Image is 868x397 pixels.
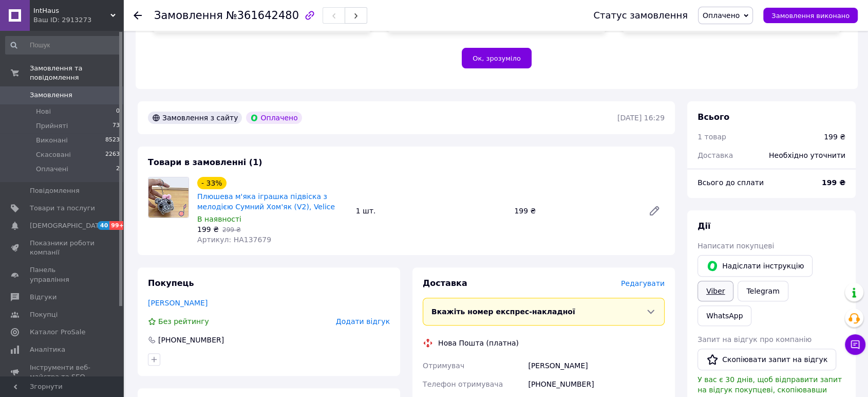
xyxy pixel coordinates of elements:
span: №361642480 [226,9,299,22]
span: IntHaus [33,6,110,15]
span: Додати відгук [336,317,390,326]
span: Всього до сплати [697,178,764,187]
span: 199 ₴ [197,225,219,233]
button: Чат з покупцем [845,334,865,355]
div: 199 ₴ [510,204,640,218]
div: - 33% [197,177,227,189]
input: Пошук [5,36,121,55]
span: 1 товар [697,133,726,141]
button: Замовлення виконано [763,8,858,23]
span: 73 [112,121,120,131]
span: Оплачені [36,165,68,174]
span: В наявності [197,215,241,223]
span: Панель управління [30,265,95,284]
span: Написати покупцеві [697,242,774,250]
span: Прийняті [36,121,68,131]
img: Плюшева м'яка іграшка підвіска з мелодією Сумний Хом'як (V2), Velice [148,177,188,218]
span: Телефон отримувача [423,380,503,388]
span: 2263 [105,150,120,159]
div: 199 ₴ [824,132,845,142]
span: Скасовані [36,150,71,159]
div: [PHONE_NUMBER] [157,335,225,345]
div: Ваш ID: 2913273 [33,15,123,25]
span: Артикул: HA137679 [197,236,271,244]
span: Нові [36,107,51,116]
a: Редагувати [644,201,665,221]
span: Аналітика [30,345,65,354]
span: Всього [697,112,729,122]
a: [PERSON_NAME] [148,299,207,307]
span: Відгуки [30,293,56,302]
div: Оплачено [246,112,301,124]
b: 199 ₴ [822,178,845,187]
button: Скопіювати запит на відгук [697,349,836,370]
div: Нова Пошта (платна) [436,338,521,348]
div: Повернутися назад [134,10,142,21]
span: Ок, зрозуміло [473,55,521,62]
span: Отримувач [423,362,464,370]
div: 1 шт. [352,204,511,218]
span: Повідомлення [30,186,80,195]
span: Каталог ProSale [30,328,85,337]
a: Viber [697,281,733,301]
time: [DATE] 16:29 [617,114,665,122]
span: Редагувати [621,279,665,287]
a: WhatsApp [697,305,751,326]
span: Оплачено [703,11,740,20]
span: Інструменти веб-майстра та SEO [30,363,95,382]
span: 99+ [109,221,126,230]
span: Без рейтингу [158,317,209,326]
span: Покупці [30,310,58,319]
span: Дії [697,221,710,231]
span: [DEMOGRAPHIC_DATA] [30,221,106,230]
span: Показники роботи компанії [30,239,95,257]
span: Замовлення виконано [771,12,850,20]
div: Статус замовлення [593,10,688,21]
span: 299 ₴ [222,226,241,233]
span: Замовлення та повідомлення [30,64,123,82]
div: Необхідно уточнити [763,144,852,167]
a: Плюшева м'яка іграшка підвіска з мелодією Сумний Хом'як (V2), Velice [197,192,335,211]
span: 40 [98,221,109,230]
span: Запит на відгук про компанію [697,335,812,344]
span: Покупець [148,278,194,288]
div: Замовлення з сайту [148,112,242,124]
div: [PERSON_NAME] [526,356,667,375]
span: Товари в замовленні (1) [148,157,262,167]
span: Замовлення [30,91,72,100]
button: Надіслати інструкцію [697,255,813,277]
span: Вкажіть номер експрес-накладної [431,308,575,316]
span: Замовлення [154,9,223,22]
span: Доставка [423,278,467,288]
span: Товари та послуги [30,204,95,213]
button: Ок, зрозуміло [462,48,532,68]
span: 8523 [105,136,120,145]
span: 0 [116,107,120,116]
span: Доставка [697,151,733,159]
span: 2 [116,165,120,174]
a: Telegram [738,281,788,301]
span: Виконані [36,136,68,145]
div: [PHONE_NUMBER] [526,375,667,393]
